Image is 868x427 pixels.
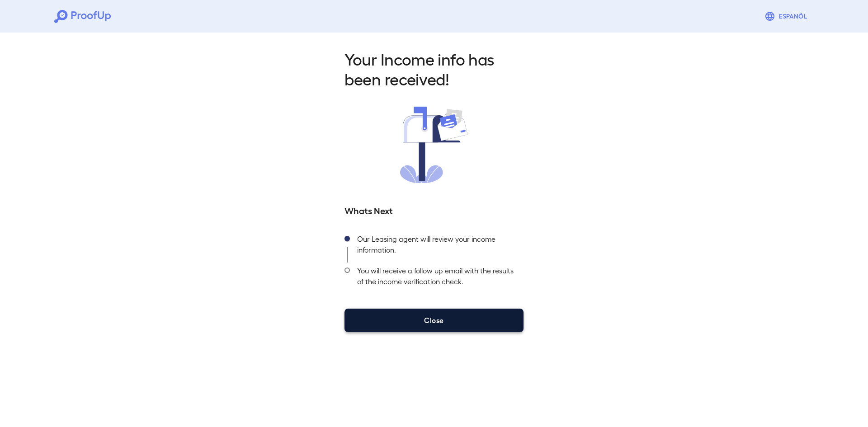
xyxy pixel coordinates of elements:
[344,204,524,216] h5: Whats Next
[761,7,814,25] button: Espanõl
[350,263,524,294] div: You will receive a follow up email with the results of the income verification check.
[400,107,468,183] img: received.svg
[344,309,524,332] button: Close
[350,231,524,263] div: Our Leasing agent will review your income information.
[344,49,524,89] h2: Your Income info has been received!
